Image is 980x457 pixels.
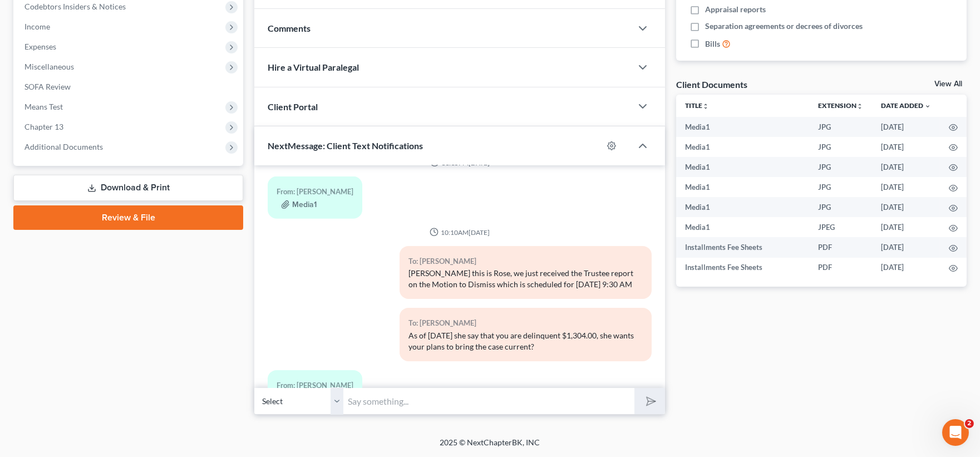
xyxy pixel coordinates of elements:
span: Bills [705,38,720,50]
a: View All [934,80,962,88]
td: [DATE] [872,258,940,278]
div: As of [DATE] she say that you are delinquent $1,304.00, she wants your plans to bring the case cu... [408,330,643,352]
td: [DATE] [872,197,940,217]
a: Extensionunfold_more [818,101,863,110]
td: JPG [809,157,872,177]
td: Installments Fee Sheets [676,237,809,257]
td: Media1 [676,157,809,177]
td: Media1 [676,217,809,237]
td: PDF [809,258,872,278]
td: [DATE] [872,157,940,177]
td: [DATE] [872,137,940,157]
span: Miscellaneous [24,62,74,71]
td: [DATE] [872,117,940,137]
div: [PERSON_NAME] this is Rose, we just received the Trustee report on the Motion to Dismiss which is... [408,268,643,290]
div: Client Documents [676,78,747,90]
td: Media1 [676,197,809,217]
span: Chapter 13 [24,122,63,131]
span: Codebtors Insiders & Notices [24,2,126,11]
td: Media1 [676,137,809,157]
div: From: [PERSON_NAME] [277,185,353,198]
span: Means Test [24,102,63,111]
i: expand_more [924,103,931,110]
span: Separation agreements or decrees of divorces [705,21,863,32]
td: JPG [809,177,872,197]
td: [DATE] [872,217,940,237]
i: unfold_more [856,103,863,110]
span: Expenses [24,42,56,51]
div: To: [PERSON_NAME] [408,317,643,330]
div: 2025 © NextChapterBK, INC [173,437,807,457]
td: Installments Fee Sheets [676,258,809,278]
a: Download & Print [13,175,243,201]
button: Media1 [281,200,317,209]
a: Review & File [13,205,243,230]
i: unfold_more [702,103,709,110]
td: [DATE] [872,237,940,257]
span: 2 [965,419,974,428]
span: NextMessage: Client Text Notifications [268,140,423,151]
div: 10:10AM[DATE] [268,228,652,237]
div: From: [PERSON_NAME] [277,379,353,392]
a: SOFA Review [16,77,243,97]
input: Say something... [343,387,634,415]
td: PDF [809,237,872,257]
span: Client Portal [268,101,318,112]
td: Media1 [676,117,809,137]
span: Additional Documents [24,142,103,151]
span: Hire a Virtual Paralegal [268,62,359,72]
span: Appraisal reports [705,4,766,15]
span: Income [24,22,50,31]
span: Comments [268,23,311,33]
td: Media1 [676,177,809,197]
td: JPEG [809,217,872,237]
a: Titleunfold_more [685,101,709,110]
a: Date Added expand_more [881,101,931,110]
iframe: Intercom live chat [942,419,969,446]
div: To: [PERSON_NAME] [408,255,643,268]
td: JPG [809,137,872,157]
span: SOFA Review [24,82,71,91]
td: JPG [809,117,872,137]
td: JPG [809,197,872,217]
td: [DATE] [872,177,940,197]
